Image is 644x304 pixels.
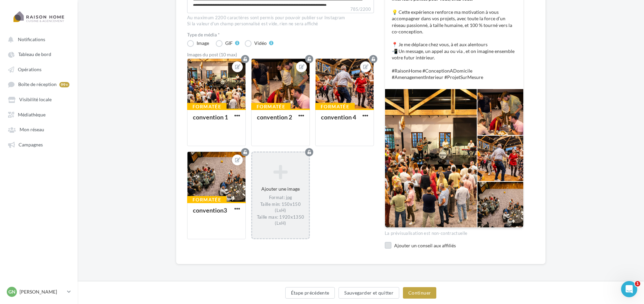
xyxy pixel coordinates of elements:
div: Formatée [187,196,227,203]
div: convention3 [193,206,227,214]
div: La prévisualisation est non-contractuelle [385,228,524,237]
div: Image [197,41,209,46]
a: Opérations [4,63,74,75]
div: Formatée [315,103,355,110]
a: Mon réseau [4,123,74,135]
span: Gn [8,288,16,295]
button: Continuer [403,287,436,299]
label: Type de média * [187,32,374,37]
p: [PERSON_NAME] [20,288,64,295]
div: Formatée [187,103,227,110]
span: Opérations [18,66,41,72]
span: 1 [635,281,640,286]
span: Tableau de bord [18,52,51,57]
div: GIF [225,41,233,46]
a: Gn [PERSON_NAME] [5,285,72,298]
span: Mon réseau [20,127,44,133]
div: Images du post (10 max) [187,52,374,57]
div: convention 4 [321,113,356,121]
label: 785/2200 [187,6,374,13]
a: Campagnes [4,138,74,150]
button: Notifications [4,33,71,45]
div: Si la valeur d'un champ personnalisé est vide, rien ne sera affiché [187,21,374,27]
div: Formatée [251,103,291,110]
div: 99+ [59,82,69,87]
div: convention 2 [257,113,292,121]
span: Notifications [18,36,45,42]
span: Boîte de réception [18,82,57,87]
a: Visibilité locale [4,93,74,105]
span: Campagnes [19,142,43,147]
span: Médiathèque [18,112,46,117]
button: Étape précédente [285,287,335,299]
div: convention 1 [193,113,228,121]
div: Au maximum 2200 caractères sont permis pour pouvoir publier sur Instagram [187,15,374,21]
a: Tableau de bord [4,48,74,60]
button: Sauvegarder et quitter [339,287,399,299]
div: Vidéo [254,41,267,46]
div: Ajouter un conseil aux affiliés [394,242,524,249]
a: Boîte de réception 99+ [4,78,74,90]
iframe: Intercom live chat [621,281,637,297]
span: Visibilité locale [19,97,52,103]
a: Médiathèque [4,108,74,120]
